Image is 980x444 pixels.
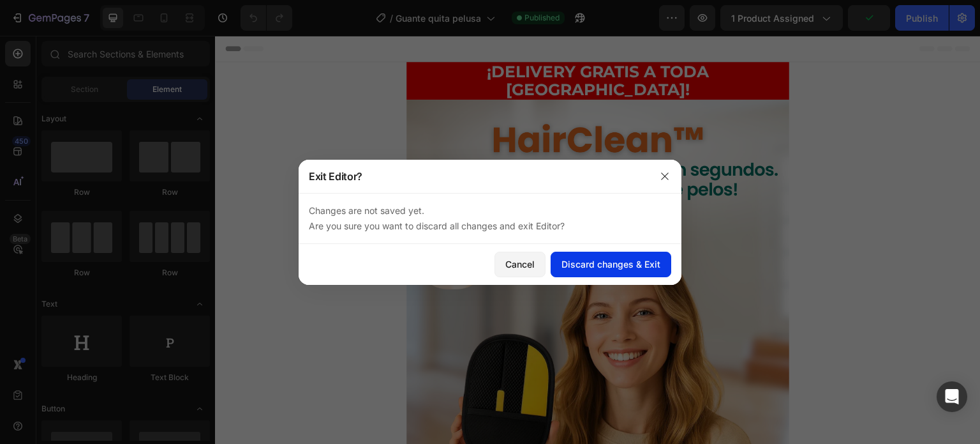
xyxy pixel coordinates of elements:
div: Discard changes & Exit [561,257,660,271]
p: Changes are not saved yet. Are you sure you want to discard all changes and exit Editor? [309,203,671,234]
p: Exit Editor? [309,169,362,184]
button: Cancel [494,252,546,277]
div: Cancel [505,257,535,271]
h2: ¡DELIVERY GRATIS A TODA [GEOGRAPHIC_DATA]! [191,26,574,64]
div: Open Intercom Messenger [937,381,967,412]
button: Discard changes & Exit [551,252,671,277]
